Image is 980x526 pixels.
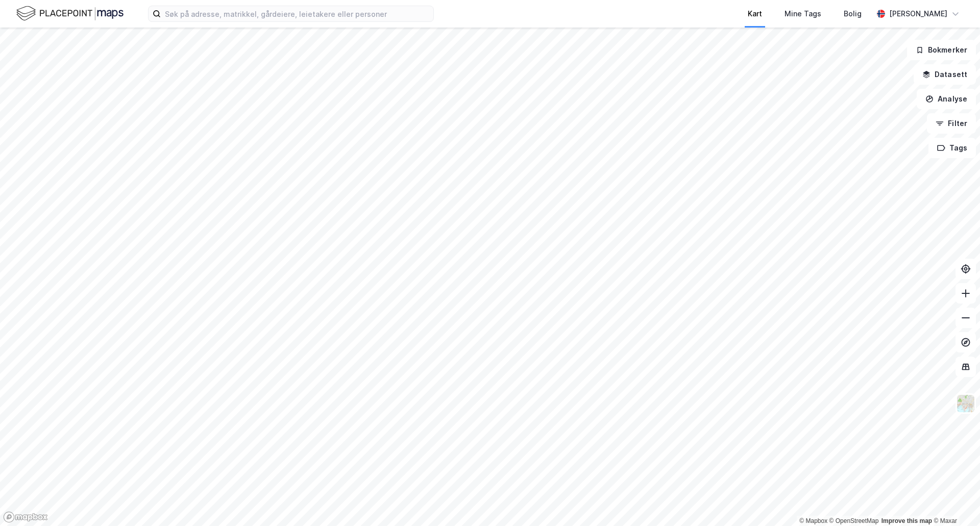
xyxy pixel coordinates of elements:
[844,8,862,20] div: Bolig
[917,89,976,109] button: Analyse
[928,138,976,158] button: Tags
[956,394,975,413] img: Z
[829,517,879,524] a: OpenStreetMap
[3,511,48,523] a: Mapbox homepage
[914,64,976,85] button: Datasett
[927,113,976,134] button: Filter
[785,8,821,20] div: Mine Tags
[799,517,827,524] a: Mapbox
[881,517,932,524] a: Improve this map
[889,8,947,20] div: [PERSON_NAME]
[161,6,433,21] input: Søk på adresse, matrikkel, gårdeiere, leietakere eller personer
[929,477,980,526] div: Kontrollprogram for chat
[748,8,762,20] div: Kart
[16,5,124,22] img: logo.f888ab2527a4732fd821a326f86c7f29.svg
[929,477,980,526] iframe: Chat Widget
[907,40,976,60] button: Bokmerker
